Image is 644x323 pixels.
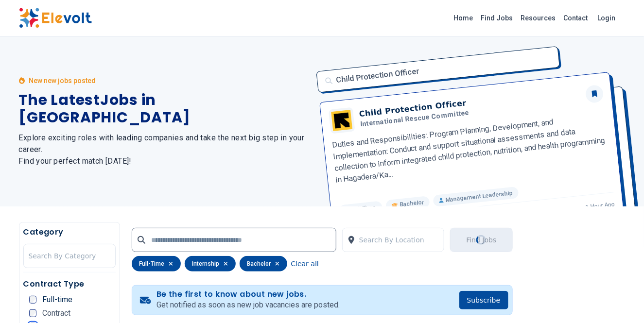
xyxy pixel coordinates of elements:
h5: Category [23,226,116,238]
iframe: Chat Widget [595,276,644,323]
a: Find Jobs [477,10,517,26]
input: Contract [29,309,37,317]
a: Resources [517,10,560,26]
button: Subscribe [459,291,508,309]
button: Clear all [291,256,319,272]
p: New new jobs posted [29,76,96,85]
h5: Contract Type [23,278,116,290]
span: Full-time [42,296,72,304]
span: Contract [42,309,70,317]
a: Contact [560,10,592,26]
div: full-time [132,256,181,272]
div: Loading... [475,234,487,246]
h1: The Latest Jobs in [GEOGRAPHIC_DATA] [19,91,311,126]
h2: Explore exciting roles with leading companies and take the next big step in your career. Find you... [19,132,311,167]
div: bachelor [240,256,287,272]
a: Home [450,10,477,26]
p: Get notified as soon as new job vacancies are posted. [157,299,340,311]
h4: Be the first to know about new jobs. [157,289,340,299]
input: Full-time [29,296,37,304]
button: Find JobsLoading... [450,228,512,252]
div: internship [185,256,236,272]
a: Login [592,8,622,28]
img: Elevolt [19,8,92,28]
